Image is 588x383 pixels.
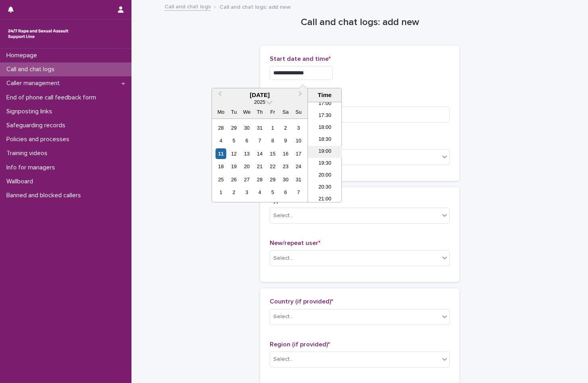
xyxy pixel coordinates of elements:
[216,174,226,185] div: Choose Monday, 25 August 2025
[216,107,226,117] div: Mo
[308,122,342,134] li: 18:00
[267,161,278,172] div: Choose Friday, 22 August 2025
[267,148,278,159] div: Choose Friday, 15 August 2025
[280,148,291,159] div: Choose Saturday, 16 August 2025
[241,107,252,117] div: We
[254,187,265,198] div: Choose Thursday, 4 September 2025
[3,94,102,101] p: End of phone call feedback form
[293,148,304,159] div: Choose Sunday, 17 August 2025
[254,99,265,105] span: 2025
[260,17,459,28] h1: Call and chat logs: add new
[270,240,320,246] span: New/repeat user
[3,136,76,143] p: Policies and processes
[293,174,304,185] div: Choose Sunday, 31 August 2025
[228,174,239,185] div: Choose Tuesday, 26 August 2025
[310,91,339,99] div: Time
[293,187,304,198] div: Choose Sunday, 7 September 2025
[165,2,211,11] a: Call and chat logs
[308,146,342,158] li: 19:00
[254,148,265,159] div: Choose Thursday, 14 August 2025
[254,161,265,172] div: Choose Thursday, 21 August 2025
[216,187,226,198] div: Choose Monday, 1 September 2025
[273,212,293,220] div: Select...
[228,148,239,159] div: Choose Tuesday, 12 August 2025
[254,174,265,185] div: Choose Thursday, 28 August 2025
[241,122,252,133] div: Choose Wednesday, 30 July 2025
[241,174,252,185] div: Choose Wednesday, 27 August 2025
[3,122,72,129] p: Safeguarding records
[267,122,278,133] div: Choose Friday, 1 August 2025
[295,89,308,102] button: Next Month
[270,56,331,62] span: Start date and time
[3,192,87,199] p: Banned and blocked callers
[280,174,291,185] div: Choose Saturday, 30 August 2025
[273,254,293,262] div: Select...
[308,98,342,110] li: 17:00
[280,187,291,198] div: Choose Saturday, 6 September 2025
[228,122,239,133] div: Choose Tuesday, 29 July 2025
[241,161,252,172] div: Choose Wednesday, 20 August 2025
[308,134,342,146] li: 18:30
[214,121,305,199] div: month 2025-08
[216,135,226,146] div: Choose Monday, 4 August 2025
[216,161,226,172] div: Choose Monday, 18 August 2025
[3,150,54,157] p: Training videos
[267,135,278,146] div: Choose Friday, 8 August 2025
[3,164,61,171] p: Info for managers
[212,91,308,99] div: [DATE]
[3,178,39,185] p: Wallboard
[267,107,278,117] div: Fr
[3,52,43,59] p: Homepage
[308,158,342,170] li: 19:30
[308,182,342,194] li: 20:30
[6,26,70,42] img: rhQMoQhaT3yELyF149Cw
[308,170,342,182] li: 20:00
[308,194,342,206] li: 21:00
[228,161,239,172] div: Choose Tuesday, 19 August 2025
[280,161,291,172] div: Choose Saturday, 23 August 2025
[254,122,265,133] div: Choose Thursday, 31 July 2025
[241,135,252,146] div: Choose Wednesday, 6 August 2025
[280,122,291,133] div: Choose Saturday, 2 August 2025
[267,174,278,185] div: Choose Friday, 29 August 2025
[273,313,293,321] div: Select...
[3,108,59,115] p: Signposting links
[254,107,265,117] div: Th
[220,2,291,11] p: Call and chat logs: add new
[228,187,239,198] div: Choose Tuesday, 2 September 2025
[293,161,304,172] div: Choose Sunday, 24 August 2025
[228,107,239,117] div: Tu
[267,187,278,198] div: Choose Friday, 5 September 2025
[270,341,330,348] span: Region (if provided)
[216,122,226,133] div: Choose Monday, 28 July 2025
[293,107,304,117] div: Su
[293,122,304,133] div: Choose Sunday, 3 August 2025
[273,355,293,364] div: Select...
[216,148,226,159] div: Choose Monday, 11 August 2025
[3,66,61,73] p: Call and chat logs
[228,135,239,146] div: Choose Tuesday, 5 August 2025
[3,80,66,87] p: Caller management
[308,110,342,122] li: 17:30
[213,89,225,102] button: Previous Month
[241,187,252,198] div: Choose Wednesday, 3 September 2025
[293,135,304,146] div: Choose Sunday, 10 August 2025
[280,135,291,146] div: Choose Saturday, 9 August 2025
[280,107,291,117] div: Sa
[254,135,265,146] div: Choose Thursday, 7 August 2025
[270,298,333,305] span: Country (if provided)
[241,148,252,159] div: Choose Wednesday, 13 August 2025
